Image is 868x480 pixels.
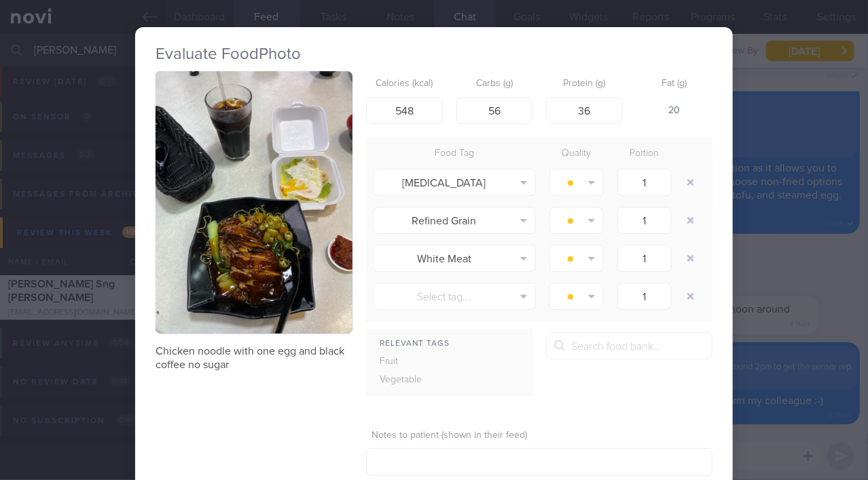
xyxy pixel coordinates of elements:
input: 1.0 [617,169,672,196]
input: 9 [546,97,623,124]
input: 1.0 [617,283,672,310]
div: Quality [543,144,611,163]
div: Vegetable [366,371,453,390]
label: Fat (g) [642,78,708,90]
div: 20 [636,97,713,125]
img: Chicken noodle with one egg and black coffee no sugar [156,71,352,334]
button: Refined Grain [373,207,536,234]
h2: Evaluate Food Photo [156,44,712,64]
button: White Meat [373,245,536,272]
div: Fruit [366,353,453,372]
button: [MEDICAL_DATA] [373,169,536,196]
label: Carbs (g) [462,78,528,90]
input: 1.0 [617,207,672,234]
div: Portion [611,144,679,163]
div: Food Tag [366,144,543,163]
div: Relevant Tags [366,336,532,353]
input: 250 [366,97,443,124]
input: 1.0 [617,245,672,272]
input: Search food bank... [546,332,712,359]
label: Calories (kcal) [372,78,437,90]
label: Protein (g) [551,78,617,90]
p: Chicken noodle with one egg and black coffee no sugar [156,344,352,372]
label: Notes to patient (shown in their feed) [372,430,707,442]
input: 33 [456,97,533,124]
button: Select tag... [373,283,536,310]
